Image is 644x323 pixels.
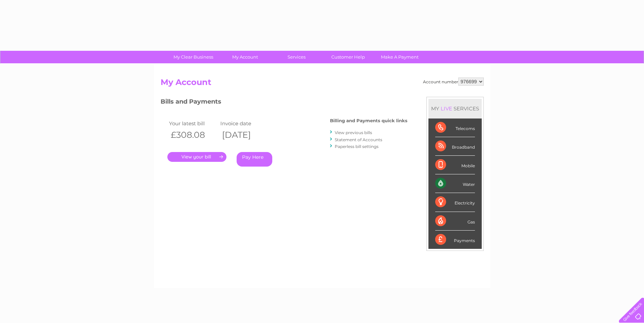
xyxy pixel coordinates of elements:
[269,51,325,63] a: Services
[435,137,475,156] div: Broadband
[237,152,272,167] a: Pay Here
[219,128,270,142] th: [DATE]
[435,193,475,212] div: Electricity
[372,51,428,63] a: Make A Payment
[435,119,475,137] div: Telecoms
[335,144,379,149] a: Paperless bill settings
[217,51,273,63] a: My Account
[219,119,270,128] td: Invoice date
[335,137,382,142] a: Statement of Accounts
[167,152,226,162] a: .
[435,156,475,174] div: Mobile
[423,78,484,86] div: Account number
[335,130,372,135] a: View previous bills
[167,128,219,142] th: £308.08
[161,97,407,109] h3: Bills and Payments
[428,99,482,118] div: MY SERVICES
[320,51,376,63] a: Customer Help
[161,78,484,90] h2: My Account
[165,51,221,63] a: My Clear Business
[439,105,454,112] div: LIVE
[435,231,475,249] div: Payments
[330,118,407,123] h4: Billing and Payments quick links
[167,119,219,128] td: Your latest bill
[435,212,475,231] div: Gas
[435,174,475,193] div: Water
